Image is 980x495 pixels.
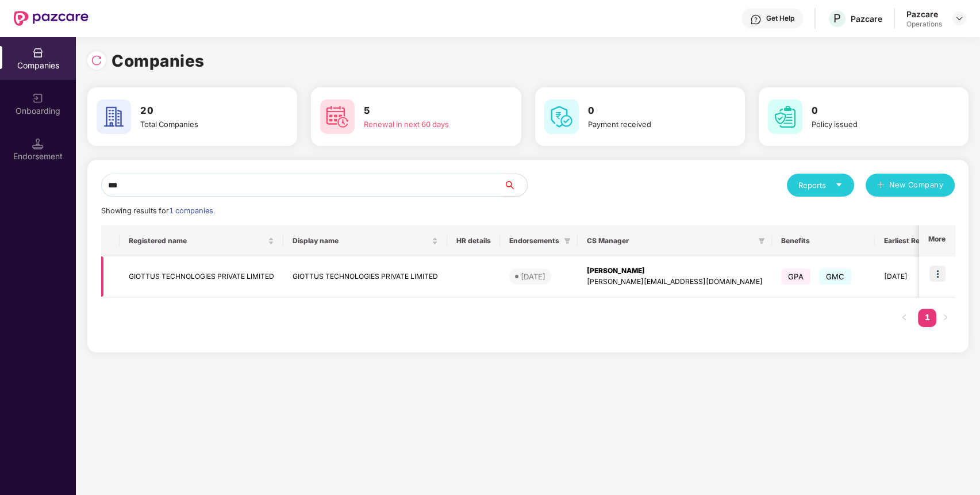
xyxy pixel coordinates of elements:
[877,181,885,190] span: plus
[544,99,579,134] img: svg+xml;base64,PHN2ZyB4bWxucz0iaHR0cDovL3d3dy53My5vcmcvMjAwMC9zdmciIHdpZHRoPSI2MCIgaGVpZ2h0PSI2MC...
[364,103,489,118] h3: 5
[936,309,955,327] li: Next Page
[835,181,843,189] span: caret-down
[101,206,215,215] span: Showing results for
[283,225,447,256] th: Display name
[781,268,810,285] span: GPA
[169,206,215,215] span: 1 companies.
[447,225,500,256] th: HR details
[504,181,527,190] span: search
[32,47,44,59] img: svg+xml;base64,PHN2ZyBpZD0iQ29tcGFuaWVzIiB4bWxucz0iaHR0cDovL3d3dy53My5vcmcvMjAwMC9zdmciIHdpZHRoPS...
[32,93,44,104] img: svg+xml;base64,PHN2ZyB3aWR0aD0iMjAiIGhlaWdodD0iMjAiIHZpZXdCb3g9IjAgMCAyMCAyMCIgZmlsbD0ibm9uZSIgeG...
[819,268,852,285] span: GMC
[14,11,89,26] img: New Pazcare Logo
[919,225,955,256] th: More
[564,237,571,244] span: filter
[112,48,205,74] h1: Companies
[120,225,283,256] th: Registered name
[509,236,559,245] span: Endorsements
[140,118,265,130] div: Total Companies
[129,236,266,245] span: Registered name
[758,237,765,244] span: filter
[587,277,763,287] div: [PERSON_NAME][EMAIL_ADDRESS][DOMAIN_NAME]
[851,13,882,24] div: Pazcare
[772,225,875,256] th: Benefits
[320,99,355,134] img: svg+xml;base64,PHN2ZyB4bWxucz0iaHR0cDovL3d3dy53My5vcmcvMjAwMC9zdmciIHdpZHRoPSI2MCIgaGVpZ2h0PSI2MC...
[587,266,763,277] div: [PERSON_NAME]
[97,99,131,134] img: svg+xml;base64,PHN2ZyB4bWxucz0iaHR0cDovL3d3dy53My5vcmcvMjAwMC9zdmciIHdpZHRoPSI2MCIgaGVpZ2h0PSI2MC...
[750,14,762,25] img: svg+xml;base64,PHN2ZyBpZD0iSGVscC0zMngzMiIgeG1sbnM9Imh0dHA6Ly93d3cudzMub3JnLzIwMDAvc3ZnIiB3aWR0aD...
[906,9,942,20] div: Pazcare
[895,309,913,327] li: Previous Page
[866,174,955,197] button: plusNew Company
[942,314,949,321] span: right
[521,271,545,282] div: [DATE]
[768,99,802,134] img: svg+xml;base64,PHN2ZyB4bWxucz0iaHR0cDovL3d3dy53My5vcmcvMjAwMC9zdmciIHdpZHRoPSI2MCIgaGVpZ2h0PSI2MC...
[918,309,936,326] a: 1
[918,309,936,327] li: 1
[812,118,936,130] div: Policy issued
[283,256,447,297] td: GIOTTUS TECHNOLOGIES PRIVATE LIMITED
[120,256,283,297] td: GIOTTUS TECHNOLOGIES PRIVATE LIMITED
[140,103,265,118] h3: 20
[812,103,936,118] h3: 0
[955,14,964,23] img: svg+xml;base64,PHN2ZyBpZD0iRHJvcGRvd24tMzJ4MzIiIHhtbG5zPSJodHRwOi8vd3d3LnczLm9yZy8yMDAwL3N2ZyIgd2...
[936,309,955,327] button: right
[798,179,843,191] div: Reports
[588,103,713,118] h3: 0
[901,314,908,321] span: left
[929,266,946,282] img: icon
[906,20,942,29] div: Operations
[875,256,949,297] td: [DATE]
[756,234,767,248] span: filter
[504,174,528,197] button: search
[562,234,573,248] span: filter
[588,118,713,130] div: Payment received
[833,11,841,25] span: P
[895,309,913,327] button: left
[364,118,489,130] div: Renewal in next 60 days
[889,179,944,191] span: New Company
[766,14,794,23] div: Get Help
[587,236,754,245] span: CS Manager
[875,225,949,256] th: Earliest Renewal
[91,55,102,66] img: svg+xml;base64,PHN2ZyBpZD0iUmVsb2FkLTMyeDMyIiB4bWxucz0iaHR0cDovL3d3dy53My5vcmcvMjAwMC9zdmciIHdpZH...
[32,138,44,149] img: svg+xml;base64,PHN2ZyB3aWR0aD0iMTQuNSIgaGVpZ2h0PSIxNC41IiB2aWV3Qm94PSIwIDAgMTYgMTYiIGZpbGw9Im5vbm...
[293,236,429,245] span: Display name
